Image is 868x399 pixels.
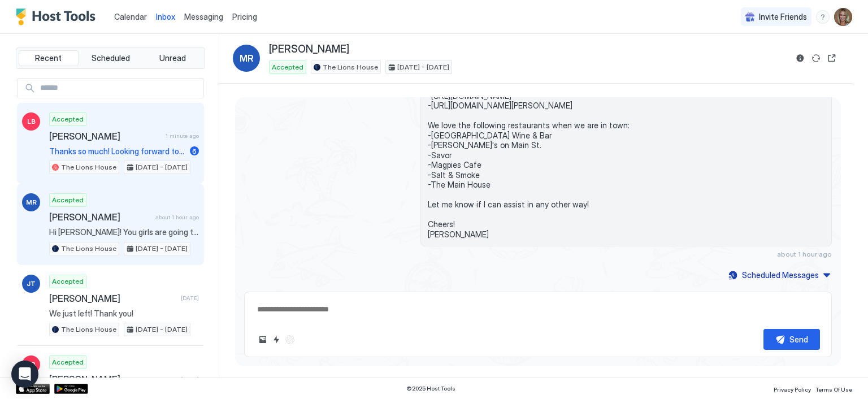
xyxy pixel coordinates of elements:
span: Calendar [114,12,147,21]
span: We just left! Thank you! [49,309,199,319]
span: Hi [PERSON_NAME]! You girls are going to love StC. Here are some great links to guide you to both... [49,227,199,237]
span: [PERSON_NAME] [49,374,176,385]
div: tab-group [16,47,205,69]
button: Send [763,329,820,350]
span: © 2025 Host Tools [406,385,455,392]
div: User profile [834,8,852,26]
div: menu [816,10,830,24]
a: Calendar [114,11,147,23]
span: Messaging [184,12,223,21]
span: Inbox [156,12,175,21]
a: Inbox [156,11,175,23]
input: Input Field [36,79,203,98]
span: [DATE] - [DATE] [136,162,188,172]
span: Accepted [52,276,84,287]
span: Pricing [232,12,257,22]
span: Accepted [52,195,84,205]
span: [PERSON_NAME] [49,211,151,223]
button: Reservation information [793,51,807,65]
div: Scheduled Messages [742,269,819,281]
span: AB [27,359,36,370]
span: LB [27,116,36,127]
a: App Store [16,384,50,394]
span: Recent [35,53,62,63]
a: Host Tools Logo [16,8,101,25]
span: The Lions House [323,62,378,72]
button: Quick reply [270,333,283,346]
span: [PERSON_NAME] [269,43,349,56]
button: Unread [142,50,202,66]
span: Hi [PERSON_NAME]! You girls are going to love StC. Here are some great links to guide you to both... [428,41,824,239]
button: Open reservation [825,51,839,65]
span: The Lions House [61,324,116,335]
a: Google Play Store [54,384,88,394]
span: [DATE] - [DATE] [136,244,188,254]
span: MR [26,197,37,207]
span: Accepted [52,357,84,367]
button: Upload image [256,333,270,346]
span: Invite Friends [759,12,807,22]
span: 6 [192,147,197,155]
span: Scheduled [92,53,130,63]
span: The Lions House [61,162,116,172]
span: [DATE] - [DATE] [397,62,449,72]
span: [PERSON_NAME] [49,293,176,304]
span: Unread [159,53,186,63]
span: [DATE] - [DATE] [136,324,188,335]
span: Terms Of Use [815,386,852,393]
span: [DATE] [181,376,199,383]
button: Scheduled Messages [727,267,832,283]
a: Messaging [184,11,223,23]
div: Send [789,333,808,345]
span: The Lions House [61,244,116,254]
a: Terms Of Use [815,383,852,394]
button: Recent [19,50,79,66]
span: 1 minute ago [166,132,199,140]
span: Accepted [272,62,303,72]
button: Scheduled [81,50,141,66]
span: Privacy Policy [774,386,811,393]
span: [PERSON_NAME] [49,131,161,142]
span: [DATE] [181,294,199,302]
span: MR [240,51,254,65]
span: about 1 hour ago [155,214,199,221]
span: JT [27,279,36,289]
span: Accepted [52,114,84,124]
span: Thanks so much! Looking forward to our stay [49,146,185,157]
a: Privacy Policy [774,383,811,394]
span: about 1 hour ago [777,250,832,258]
button: Sync reservation [809,51,823,65]
div: Open Intercom Messenger [11,361,38,388]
